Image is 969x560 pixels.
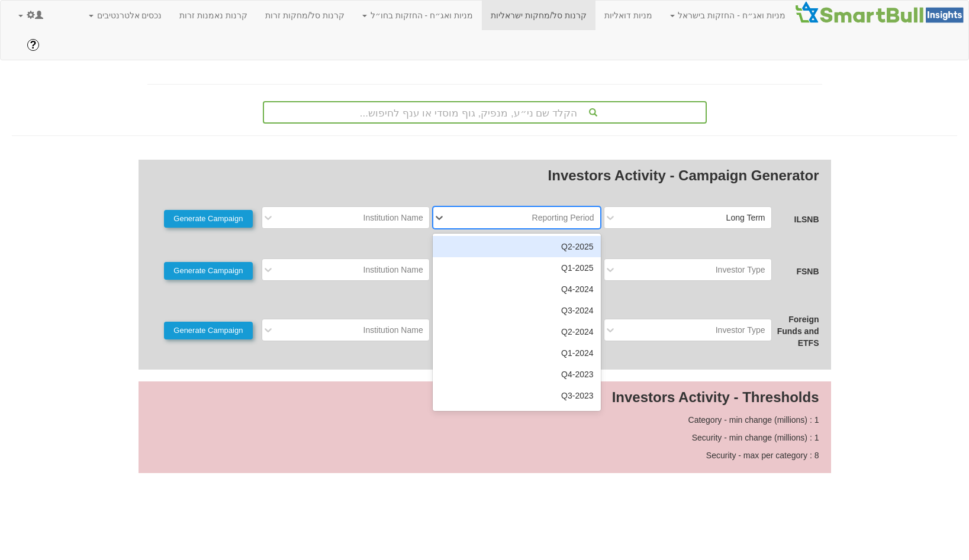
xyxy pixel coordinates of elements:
[433,342,601,364] div: 2024-Q1
[433,364,601,385] div: 2023-Q4
[433,257,601,279] div: 2025-Q1
[30,39,37,51] span: ?
[433,321,601,342] div: 2024-Q2
[164,322,253,339] button: Generate Campaign
[482,1,595,30] a: קרנות סל/מחקות ישראליות
[80,1,171,30] a: נכסים אלטרנטיבים
[363,324,423,336] div: Institution Name
[716,264,765,276] div: Investor Type
[264,102,706,122] div: הקלד שם ני״ע, מנפיק, גוף מוסדי או ענף לחיפוש...
[433,279,601,300] div: 2024-Q4
[18,30,48,60] a: ?
[363,264,423,276] div: Institution Name
[150,432,819,444] p: Security - min change (millions) : 1
[433,385,601,406] div: 2023-Q3
[726,212,765,224] div: Long Term
[433,236,601,257] div: 2025-Q2
[716,324,765,336] div: Investor Type
[256,1,353,30] a: קרנות סל/מחקות זרות
[164,210,253,228] button: Generate Campaign
[433,406,601,428] div: 2023-Q2
[150,387,819,407] p: Investors Activity - Thresholds
[150,414,819,426] p: Category - min change (millions) : 1
[150,449,819,461] p: Security - max per category : 8
[532,212,594,224] div: Reporting Period
[164,262,253,280] button: Generate Campaign
[595,1,661,30] a: מניות דואליות
[794,1,968,24] img: Smartbull
[772,213,819,225] div: ILSNB
[150,166,819,186] p: Investors Activity - Campaign Generator
[363,212,423,224] div: Institution Name
[433,300,601,321] div: 2024-Q3
[772,266,819,277] div: FSNB
[353,1,482,30] a: מניות ואג״ח - החזקות בחו״ל
[661,1,794,30] a: מניות ואג״ח - החזקות בישראל
[170,1,256,30] a: קרנות נאמנות זרות
[772,313,819,349] div: Foreign Funds and ETFS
